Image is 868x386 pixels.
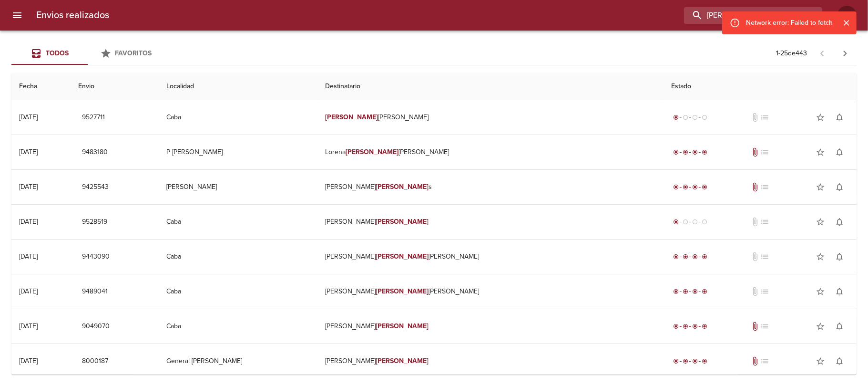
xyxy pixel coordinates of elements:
[811,247,830,266] button: Agregar a favoritos
[683,149,688,155] span: radio_button_checked
[82,286,108,298] span: 9489041
[159,170,317,204] td: [PERSON_NAME]
[835,322,844,331] span: notifications_none
[702,254,707,260] span: radio_button_checked
[6,4,29,27] button: menu
[19,287,38,295] div: [DATE]
[36,8,109,23] h6: Envios realizados
[82,321,110,333] span: 9049070
[830,177,849,197] button: Activar notificaciones
[317,170,663,204] td: [PERSON_NAME] s
[19,148,38,156] div: [DATE]
[671,182,709,192] div: Entregado
[82,216,107,228] span: 9528519
[830,352,849,371] button: Activar notificaciones
[78,178,112,196] button: 9425543
[837,6,857,25] div: Abrir información de usuario
[376,252,429,261] em: [PERSON_NAME]
[664,73,857,100] th: Estado
[82,112,105,124] span: 9527711
[835,113,844,122] span: notifications_none
[816,252,825,261] span: star_border
[159,73,317,100] th: Localidad
[376,322,429,330] em: [PERSON_NAME]
[159,240,317,274] td: Caba
[317,73,663,100] th: Destinatario
[692,358,698,364] span: radio_button_checked
[11,73,71,100] th: Fecha
[671,147,709,157] div: Entregado
[673,289,679,294] span: radio_button_checked
[760,356,769,366] span: No tiene pedido asociado
[82,181,109,193] span: 9425543
[692,323,698,329] span: radio_button_checked
[692,149,698,155] span: radio_button_checked
[760,287,769,296] span: No tiene pedido asociado
[19,113,38,121] div: [DATE]
[325,113,378,121] em: [PERSON_NAME]
[811,108,830,127] button: Agregar a favoritos
[835,356,844,366] span: notifications_none
[760,322,769,331] span: No tiene pedido asociado
[673,219,679,225] span: radio_button_checked
[816,217,825,227] span: star_border
[376,287,429,295] em: [PERSON_NAME]
[78,213,111,231] button: 9528519
[816,182,825,192] span: star_border
[19,357,38,365] div: [DATE]
[702,219,707,225] span: radio_button_unchecked
[673,115,679,120] span: radio_button_checked
[834,42,857,65] span: Pagina siguiente
[811,143,830,162] button: Agregar a favoritos
[750,113,760,122] span: No tiene documentos adjuntos
[159,274,317,309] td: Caba
[78,144,112,161] button: 9483180
[115,49,152,57] span: Favoritos
[376,218,429,226] em: [PERSON_NAME]
[692,184,698,190] span: radio_button_checked
[78,353,112,370] button: 8000187
[376,357,429,365] em: [PERSON_NAME]
[750,287,760,296] span: No tiene documentos adjuntos
[684,7,806,24] input: buscar
[816,147,825,157] span: star_border
[683,289,688,294] span: radio_button_checked
[159,344,317,378] td: General [PERSON_NAME]
[702,323,707,329] span: radio_button_checked
[835,182,844,192] span: notifications_none
[816,287,825,296] span: star_border
[750,217,760,227] span: No tiene documentos adjuntos
[760,147,769,157] span: No tiene pedido asociado
[19,252,38,261] div: [DATE]
[19,218,38,226] div: [DATE]
[830,317,849,336] button: Activar notificaciones
[159,100,317,135] td: Caba
[835,252,844,261] span: notifications_none
[683,184,688,190] span: radio_button_checked
[811,352,830,371] button: Agregar a favoritos
[830,247,849,266] button: Activar notificaciones
[71,73,159,100] th: Envio
[760,113,769,122] span: No tiene pedido asociado
[317,100,663,135] td: [PERSON_NAME]
[760,217,769,227] span: No tiene pedido asociado
[673,184,679,190] span: radio_button_checked
[671,287,709,296] div: Entregado
[19,183,38,191] div: [DATE]
[673,149,679,155] span: radio_button_checked
[683,115,688,120] span: radio_button_unchecked
[702,149,707,155] span: radio_button_checked
[673,358,679,364] span: radio_button_checked
[317,240,663,274] td: [PERSON_NAME] [PERSON_NAME]
[82,251,110,263] span: 9443090
[11,42,164,65] div: Tabs Envios
[811,212,830,231] button: Agregar a favoritos
[830,108,849,127] button: Activar notificaciones
[78,283,112,301] button: 9489041
[750,356,760,366] span: Tiene documentos adjuntos
[746,14,833,31] div: Network error: Failed to fetch
[692,289,698,294] span: radio_button_checked
[750,252,760,261] span: No tiene documentos adjuntos
[760,182,769,192] span: No tiene pedido asociado
[82,355,108,367] span: 8000187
